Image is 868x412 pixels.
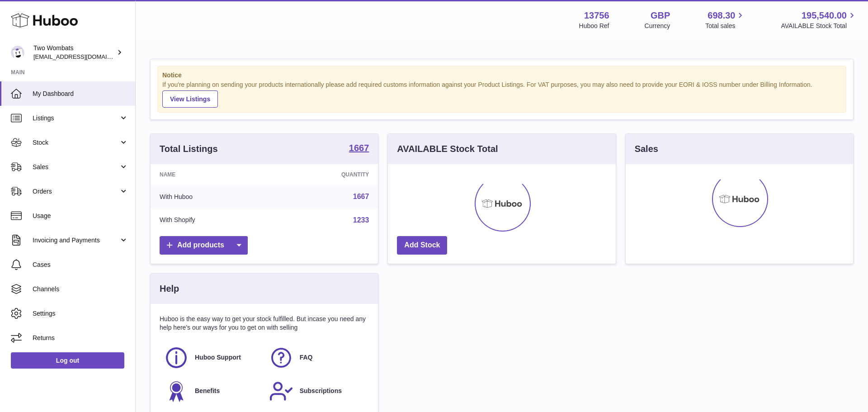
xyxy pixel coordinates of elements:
a: Log out [11,352,124,369]
div: Currency [645,22,670,30]
span: 195,540.00 [802,9,847,22]
strong: 1667 [349,143,369,152]
strong: GBP [651,9,670,22]
span: Subscriptions [300,387,342,395]
img: internalAdmin-13756@internal.huboo.com [11,46,24,59]
h3: AVAILABLE Stock Total [397,143,498,155]
a: Subscriptions [269,379,365,403]
span: Listings [33,114,119,123]
span: AVAILABLE Stock Total [781,22,857,30]
span: Channels [33,285,128,294]
th: Name [151,164,273,185]
span: Sales [33,163,119,171]
span: Stock [33,138,119,147]
span: My Dashboard [33,90,128,98]
h3: Help [160,283,179,295]
span: Orders [33,187,119,196]
a: 1233 [353,216,369,224]
a: Huboo Support [164,346,260,370]
a: View Listings [162,90,218,108]
a: FAQ [269,346,365,370]
span: 698.30 [708,9,735,22]
span: FAQ [300,353,313,362]
strong: 13756 [584,9,609,22]
div: If you're planning on sending your products internationally please add required customs informati... [162,81,841,108]
div: Huboo Ref [579,22,609,30]
a: Add products [160,236,248,255]
span: Benefits [195,387,220,395]
a: Add Stock [397,236,447,255]
a: 195,540.00 AVAILABLE Stock Total [781,9,857,30]
a: 698.30 Total sales [705,9,745,30]
a: 1667 [353,193,369,200]
span: Settings [33,309,128,318]
span: Total sales [705,22,745,30]
th: Quantity [273,164,378,185]
span: Returns [33,334,128,342]
td: With Huboo [151,185,273,208]
p: Huboo is the easy way to get your stock fulfilled. But incase you need any help here's our ways f... [160,315,369,332]
span: Cases [33,260,128,269]
div: Two Wombats [33,44,115,61]
h3: Total Listings [160,143,218,155]
h3: Sales [635,143,658,155]
strong: Notice [162,71,841,80]
td: With Shopify [151,208,273,232]
a: Benefits [164,379,260,403]
span: Invoicing and Payments [33,236,119,245]
span: Usage [33,212,128,220]
span: Huboo Support [195,353,241,362]
a: 1667 [349,143,369,154]
span: [EMAIL_ADDRESS][DOMAIN_NAME] [33,53,133,60]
